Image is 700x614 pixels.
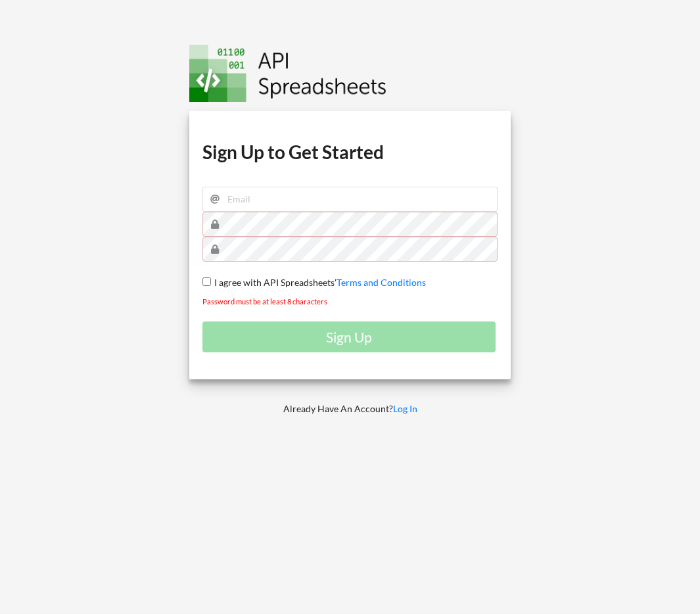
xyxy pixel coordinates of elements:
[202,187,498,212] input: Email
[337,277,426,288] a: Terms and Conditions
[211,277,337,288] span: I agree with API Spreadsheets'
[393,403,417,414] a: Log In
[202,140,498,164] h1: Sign Up to Get Started
[180,402,521,415] p: Already Have An Account?
[202,297,327,306] small: Password must be at least 8 characters
[189,45,386,102] img: Logo.png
